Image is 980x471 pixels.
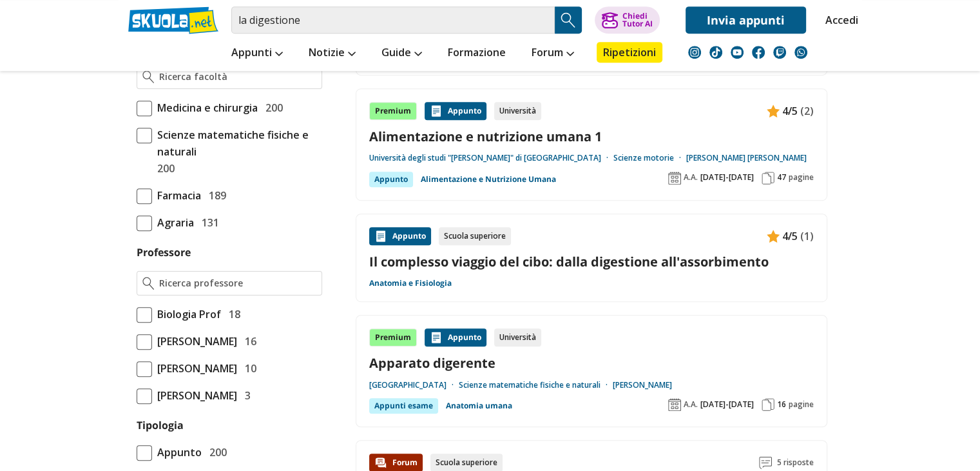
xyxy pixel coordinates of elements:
span: Scienze matematiche fisiche e naturali [152,126,322,160]
a: Invia appunti [686,6,806,34]
a: Il complesso viaggio del cibo: dalla digestione all'assorbimento [369,253,814,270]
span: 16 [240,333,256,350]
img: Ricerca professore [142,277,155,290]
div: Chiedi Tutor AI [622,12,652,28]
img: Commenti lettura [759,456,772,469]
input: Ricerca professore [159,277,316,290]
span: (2) [800,103,814,119]
span: 200 [260,99,283,116]
a: Scienze matematiche fisiche e naturali [459,380,613,390]
div: Appunto [369,227,431,245]
span: Biologia Prof [152,306,221,323]
span: 3 [240,387,251,404]
button: ChiediTutor AI [595,6,660,34]
img: Appunti contenuto [430,105,443,117]
img: instagram [688,46,701,59]
span: 200 [152,160,175,177]
a: Guide [378,42,425,65]
span: 189 [204,187,226,204]
div: Appunto [425,102,486,120]
label: Professore [137,245,191,259]
img: WhatsApp [794,46,807,59]
span: [DATE]-[DATE] [700,172,754,183]
img: tiktok [709,46,722,59]
span: Medicina e chirurgia [152,99,258,116]
a: Alimentazione e Nutrizione Umana [421,172,556,187]
input: Ricerca facoltà [159,70,316,83]
span: pagine [789,172,814,183]
img: Pagine [762,398,774,411]
span: Appunto [152,444,202,461]
a: Forum [528,42,577,65]
img: Ricerca facoltà [142,70,155,83]
span: (1) [800,228,814,245]
img: youtube [731,46,744,59]
span: Farmacia [152,187,201,204]
span: Agraria [152,214,194,231]
img: twitch [773,46,786,59]
span: A.A. [684,399,698,410]
div: Università [494,328,541,346]
a: Anatomia umana [446,398,512,414]
img: facebook [752,46,765,59]
a: Anatomia e Fisiologia [369,278,452,288]
a: Accedi [825,6,852,34]
span: 131 [197,214,219,231]
a: Università degli studi "[PERSON_NAME]" di [GEOGRAPHIC_DATA] [369,153,613,163]
span: [PERSON_NAME] [152,387,237,404]
span: pagine [789,399,814,410]
div: Università [494,102,541,120]
a: Appunti [228,42,286,65]
a: [PERSON_NAME] [613,380,672,390]
span: 200 [204,444,227,461]
input: Cerca appunti, riassunti o versioni [231,6,555,34]
div: Premium [369,102,417,120]
label: Tipologia [137,418,184,432]
a: Notizie [305,42,359,65]
img: Appunti contenuto [374,230,387,243]
span: 47 [777,172,786,183]
a: Formazione [445,42,509,65]
span: 18 [224,306,240,323]
img: Pagine [762,172,774,185]
img: Appunti contenuto [767,230,780,243]
span: [PERSON_NAME] [152,360,237,377]
span: 10 [240,360,256,377]
span: [PERSON_NAME] [152,333,237,350]
img: Appunti contenuto [767,105,780,117]
span: 4/5 [782,103,798,119]
a: Ripetizioni [597,42,662,63]
a: [PERSON_NAME] [PERSON_NAME] [686,153,807,163]
span: [DATE]-[DATE] [700,399,754,410]
div: Appunto [425,328,486,346]
span: A.A. [684,172,698,183]
a: Scienze motorie [613,153,686,163]
div: Premium [369,328,417,346]
button: Search Button [555,6,582,34]
img: Anno accademico [668,172,681,185]
a: [GEOGRAPHIC_DATA] [369,380,459,390]
a: Apparato digerente [369,354,814,372]
img: Appunti contenuto [430,331,443,344]
span: 4/5 [782,228,798,245]
img: Anno accademico [668,398,681,411]
div: Appunti esame [369,398,438,414]
div: Scuola superiore [439,227,511,245]
span: 16 [777,399,786,410]
a: Alimentazione e nutrizione umana 1 [369,128,814,145]
img: Forum contenuto [374,456,387,469]
img: Cerca appunti, riassunti o versioni [559,10,578,30]
div: Appunto [369,172,413,187]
